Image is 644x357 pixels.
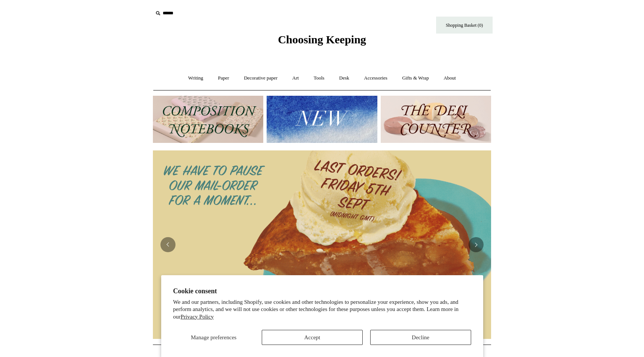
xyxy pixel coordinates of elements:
span: Choosing Keeping [278,33,366,46]
a: Writing [182,68,210,88]
button: Manage preferences [173,330,254,345]
button: Next [469,237,484,252]
h2: Cookie consent [173,287,471,295]
a: Accessories [357,68,394,88]
a: Choosing Keeping [278,39,366,44]
img: 2025 New Website coming soon.png__PID:95e867f5-3b87-426e-97a5-a534fe0a3431 [153,150,491,339]
span: Manage preferences [191,334,237,340]
p: We and our partners, including Shopify, use cookies and other technologies to personalize your ex... [173,299,471,321]
a: Tools [307,68,331,88]
button: Previous [160,237,175,252]
img: The Deli Counter [381,96,491,143]
a: Paper [211,68,236,88]
img: New.jpg__PID:f73bdf93-380a-4a35-bcfe-7823039498e1 [267,96,377,143]
img: 202302 Composition ledgers.jpg__PID:69722ee6-fa44-49dd-a067-31375e5d54ec [153,96,263,143]
button: Decline [370,330,471,345]
a: Desk [333,68,356,88]
a: Decorative paper [237,68,284,88]
a: Art [285,68,305,88]
a: About [437,68,463,88]
button: Accept [262,330,363,345]
a: Shopping Basket (0) [436,17,493,34]
a: Privacy Policy [181,314,214,320]
a: Gifts & Wrap [395,68,436,88]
